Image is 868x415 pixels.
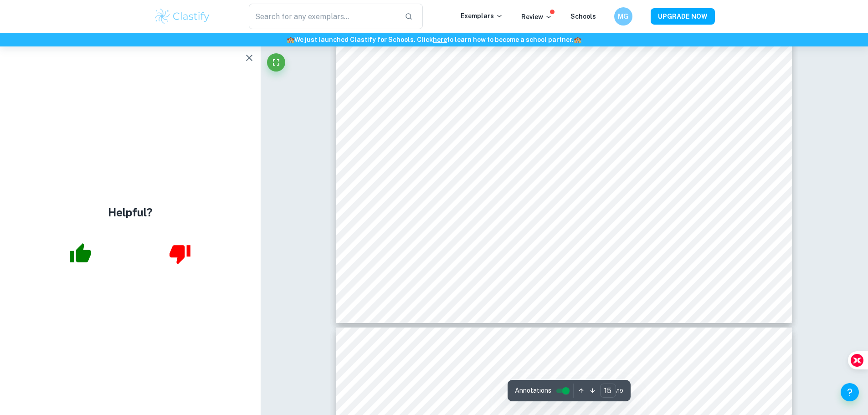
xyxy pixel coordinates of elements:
[267,53,285,72] button: Fullscreen
[616,387,623,395] span: / 19
[570,13,596,20] a: Schools
[515,386,551,395] span: Annotations
[521,12,552,22] p: Review
[2,35,866,45] h6: We just launched Clastify for Schools. Click to learn how to become a school partner.
[614,7,632,26] button: MG
[433,36,447,43] a: here
[618,11,628,21] h6: MG
[287,36,294,43] span: 🏫
[574,36,581,43] span: 🏫
[154,7,211,26] img: Clastify logo
[461,11,503,21] p: Exemplars
[651,8,715,25] button: UPGRADE NOW
[841,383,859,401] button: Help and Feedback
[249,4,398,29] input: Search for any exemplars...
[108,204,153,220] h4: Helpful?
